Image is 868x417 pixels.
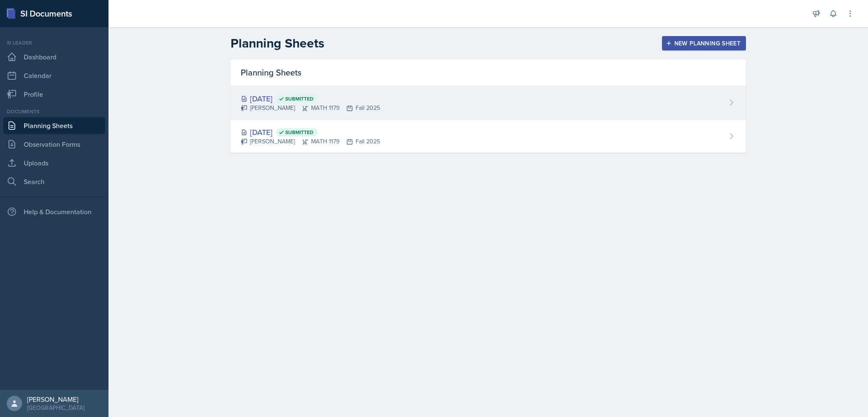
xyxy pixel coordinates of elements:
[3,39,105,47] div: Si leader
[3,154,105,171] a: Uploads
[285,129,314,136] span: Submitted
[241,93,380,104] div: [DATE]
[3,86,105,103] a: Profile
[662,36,746,50] button: New Planning Sheet
[285,95,314,102] span: Submitted
[27,395,84,403] div: [PERSON_NAME]
[231,59,746,86] div: Planning Sheets
[231,36,324,51] h2: Planning Sheets
[3,108,105,115] div: Documents
[231,120,746,153] a: [DATE] Submitted [PERSON_NAME]MATH 1179Fall 2025
[241,126,380,138] div: [DATE]
[668,40,740,47] div: New Planning Sheet
[231,86,746,120] a: [DATE] Submitted [PERSON_NAME]MATH 1179Fall 2025
[27,403,84,412] div: [GEOGRAPHIC_DATA]
[3,136,105,153] a: Observation Forms
[241,137,380,146] div: [PERSON_NAME] MATH 1179 Fall 2025
[3,48,105,65] a: Dashboard
[3,173,105,190] a: Search
[3,203,105,220] div: Help & Documentation
[3,67,105,84] a: Calendar
[241,104,380,112] div: [PERSON_NAME] MATH 1179 Fall 2025
[3,117,105,134] a: Planning Sheets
